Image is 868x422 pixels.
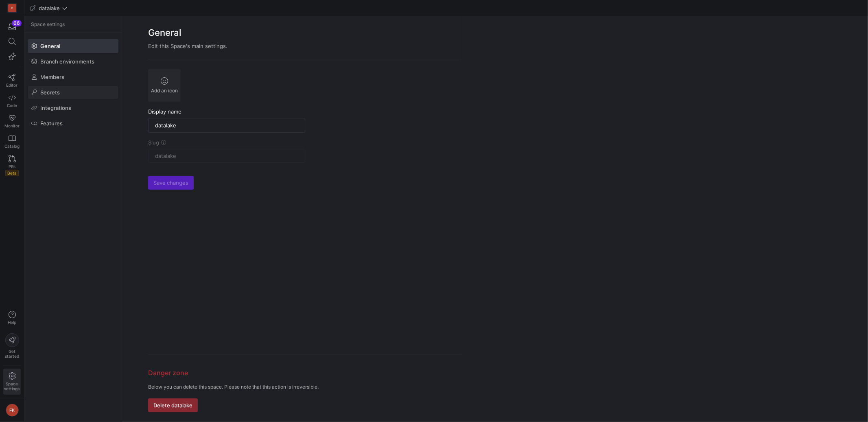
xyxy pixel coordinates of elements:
[40,43,60,49] span: General
[3,402,21,419] button: FK
[4,381,20,391] span: Space settings
[40,105,71,111] span: Integrations
[148,26,462,39] h2: General
[3,152,21,179] a: PRsBeta
[4,123,20,128] span: Monitor
[3,131,21,152] a: Catalog
[148,384,462,390] p: Below you can delete this space. Please note that this action is irreversible.
[31,22,65,27] span: Space settings
[5,170,19,176] span: Beta
[7,320,17,325] span: Help
[153,402,192,409] span: Delete datalake
[28,55,118,68] a: Branch environments
[5,349,19,359] span: Get started
[3,330,21,362] button: Getstarted
[148,139,159,146] span: Slug
[40,120,63,127] span: Features
[8,4,16,12] div: C
[3,1,21,15] a: C
[151,88,178,94] span: Add an icon
[3,307,21,328] button: Help
[148,108,181,115] span: Display name
[28,39,118,53] a: General
[28,101,118,115] a: Integrations
[28,85,118,99] a: Secrets
[28,116,118,130] a: Features
[3,91,21,111] a: Code
[39,5,60,11] span: datalake
[148,43,462,49] div: Edit this Space's main settings.
[28,70,118,84] a: Members
[7,103,17,108] span: Code
[40,58,94,65] span: Branch environments
[3,20,21,34] button: 66
[9,164,15,169] span: PRs
[4,144,20,149] span: Catalog
[3,70,21,91] a: Editor
[7,83,18,87] span: Editor
[6,404,19,417] div: FK
[3,369,21,395] a: Spacesettings
[40,89,60,96] span: Secrets
[3,111,21,131] a: Monitor
[148,368,462,378] h3: Danger zone
[28,3,69,13] button: datalake
[148,398,198,412] button: Delete datalake
[12,20,22,26] div: 66
[40,74,64,80] span: Members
